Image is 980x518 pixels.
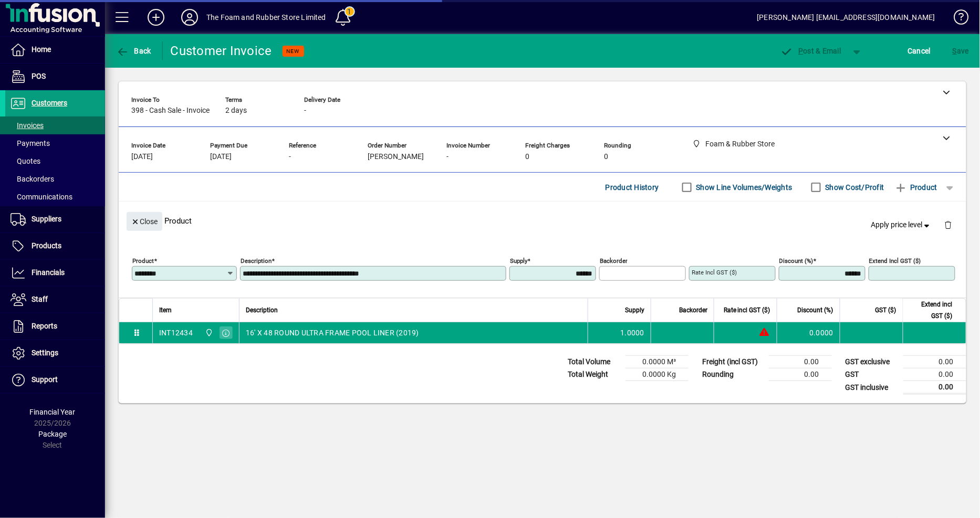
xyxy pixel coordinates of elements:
[159,304,172,316] span: Item
[694,182,793,193] label: Show Line Volumes/Weights
[953,47,957,55] span: S
[38,430,67,438] span: Package
[840,368,903,381] td: GST
[246,327,419,338] span: 16' X 48 ROUND ULTRA FRAME POOL LINER (2019)
[446,153,449,161] span: -
[11,175,54,183] span: Backorders
[32,295,48,303] span: Staff
[5,64,105,90] a: POS
[202,327,214,339] span: Foam & Rubber Store
[5,233,105,259] a: Products
[697,356,769,368] td: Freight (incl GST)
[30,408,76,416] span: Financial Year
[562,368,625,381] td: Total Weight
[5,260,105,286] a: Financials
[11,121,44,130] span: Invoices
[124,216,165,226] app-page-header-button: Close
[799,47,804,55] span: P
[206,9,326,26] div: The Foam and Rubber Store Limited
[5,117,105,134] a: Invoices
[625,368,689,381] td: 0.0000 Kg
[173,8,206,27] button: Profile
[131,153,153,161] span: [DATE]
[692,269,737,276] mat-label: Rate incl GST ($)
[131,107,210,115] span: 398 - Cash Sale - Invoice
[5,287,105,313] a: Staff
[368,153,424,161] span: [PERSON_NAME]
[32,215,61,223] span: Suppliers
[625,356,689,368] td: 0.0000 M³
[32,375,58,384] span: Support
[32,99,67,107] span: Customers
[5,340,105,366] a: Settings
[903,368,966,381] td: 0.00
[779,257,814,265] mat-label: Discount (%)
[840,381,903,394] td: GST inclusive
[210,153,232,161] span: [DATE]
[869,257,921,265] mat-label: Extend incl GST ($)
[131,213,158,230] span: Close
[246,304,278,316] span: Description
[823,182,884,193] label: Show Cost/Profit
[769,368,832,381] td: 0.00
[11,157,40,165] span: Quotes
[757,9,935,26] div: [PERSON_NAME] [EMAIL_ADDRESS][DOMAIN_NAME]
[625,304,644,316] span: Supply
[875,304,896,316] span: GST ($)
[5,134,105,152] a: Payments
[953,43,969,59] span: ave
[780,47,841,55] span: ost & Email
[777,322,840,343] td: 0.0000
[127,212,162,231] button: Close
[119,202,966,240] div: Product
[32,348,58,357] span: Settings
[304,107,306,115] span: -
[241,257,272,265] mat-label: Description
[5,188,105,206] a: Communications
[32,268,65,277] span: Financials
[5,152,105,170] a: Quotes
[890,178,943,197] button: Product
[11,139,50,147] span: Payments
[936,212,961,237] button: Delete
[910,299,953,322] span: Extend incl GST ($)
[769,356,832,368] td: 0.00
[5,37,105,63] a: Home
[724,304,770,316] span: Rate incl GST ($)
[287,48,300,55] span: NEW
[946,2,967,36] a: Knowledge Base
[32,72,46,80] span: POS
[11,193,72,201] span: Communications
[679,304,707,316] span: Backorder
[867,216,936,235] button: Apply price level
[105,41,163,60] app-page-header-button: Back
[510,257,527,265] mat-label: Supply
[871,219,932,230] span: Apply price level
[950,41,972,60] button: Save
[171,43,272,59] div: Customer Invoice
[5,206,105,232] a: Suppliers
[905,41,934,60] button: Cancel
[798,304,833,316] span: Discount (%)
[139,8,173,27] button: Add
[621,327,645,338] span: 1.0000
[525,153,529,161] span: 0
[159,327,193,338] div: INT12434
[32,241,61,250] span: Products
[908,43,931,59] span: Cancel
[697,368,769,381] td: Rounding
[775,41,847,60] button: Post & Email
[903,356,966,368] td: 0.00
[116,47,151,55] span: Back
[289,153,291,161] span: -
[903,381,966,394] td: 0.00
[936,220,961,229] app-page-header-button: Delete
[113,41,154,60] button: Back
[5,367,105,393] a: Support
[604,153,608,161] span: 0
[562,356,625,368] td: Total Volume
[5,170,105,188] a: Backorders
[225,107,247,115] span: 2 days
[5,313,105,340] a: Reports
[895,179,937,196] span: Product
